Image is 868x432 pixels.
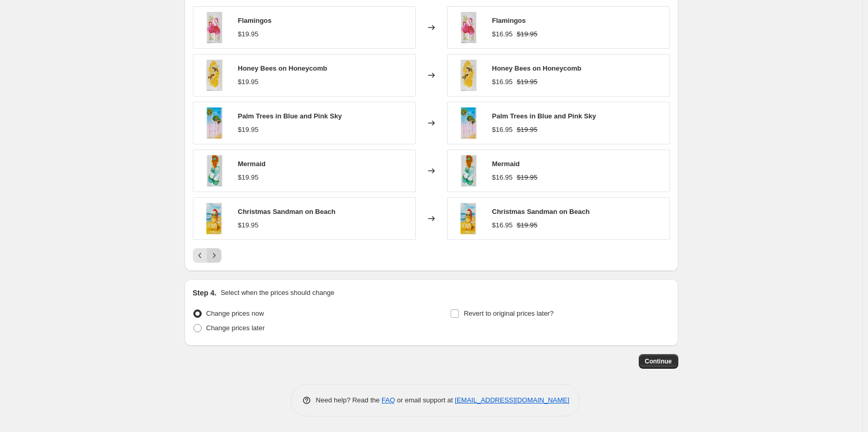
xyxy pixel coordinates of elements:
div: $16.95 [492,77,513,87]
img: D18079-W_80x.jpg [453,12,484,43]
div: $19.95 [238,29,259,39]
strike: $19.95 [517,77,537,87]
div: $19.95 [238,77,259,87]
button: Previous [193,248,207,263]
button: Continue [639,354,678,369]
span: Honey Bees on Honeycomb [492,64,582,72]
strike: $19.95 [517,220,537,231]
img: D20024-W_45f0ae0d-6010-4651-a811-c2c8a87857d6_80x.jpg [453,203,484,234]
span: Christmas Sandman on Beach [238,208,336,215]
button: Next [207,248,221,263]
img: D20026-W_858bf277-1f1e-4b0d-8630-d10436afb91d_80x.jpg [199,155,230,186]
div: $19.95 [238,220,259,231]
span: Flamingos [238,17,272,24]
span: Honey Bees on Honeycomb [238,64,327,72]
span: Mermaid [238,160,266,168]
span: Mermaid [492,160,520,168]
div: $16.95 [492,125,513,135]
nav: Pagination [193,248,221,263]
div: $16.95 [492,29,513,39]
img: D20008-W_c8b4795f-9e90-416d-bf1b-83ae0655166b_80x.jpg [453,107,484,139]
img: D20006-W_6c4d0cdc-30f9-4bf9-a6f6-e9199a746e44_80x.jpg [453,60,484,91]
img: D20006-W_6c4d0cdc-30f9-4bf9-a6f6-e9199a746e44_80x.jpg [199,60,230,91]
strike: $19.95 [517,125,537,135]
span: Palm Trees in Blue and Pink Sky [492,112,596,120]
span: Change prices now [206,309,264,317]
img: D20024-W_45f0ae0d-6010-4651-a811-c2c8a87857d6_80x.jpg [199,203,230,234]
span: Christmas Sandman on Beach [492,208,590,215]
span: Continue [645,357,672,366]
div: $19.95 [238,125,259,135]
p: Select when the prices should change [220,288,334,298]
a: FAQ [382,396,395,404]
span: Flamingos [492,17,526,24]
img: D20008-W_c8b4795f-9e90-416d-bf1b-83ae0655166b_80x.jpg [199,107,230,139]
div: $16.95 [492,172,513,183]
div: $16.95 [492,220,513,231]
span: Revert to original prices later? [464,309,554,317]
span: Palm Trees in Blue and Pink Sky [238,112,342,120]
span: or email support at [395,396,455,404]
a: [EMAIL_ADDRESS][DOMAIN_NAME] [455,396,569,404]
img: D18079-W_80x.jpg [199,12,230,43]
h2: Step 4. [193,288,217,298]
span: Need help? Read the [316,396,382,404]
span: Change prices later [206,324,265,332]
strike: $19.95 [517,29,537,39]
img: D20026-W_858bf277-1f1e-4b0d-8630-d10436afb91d_80x.jpg [453,155,484,186]
div: $19.95 [238,172,259,183]
strike: $19.95 [517,172,537,183]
